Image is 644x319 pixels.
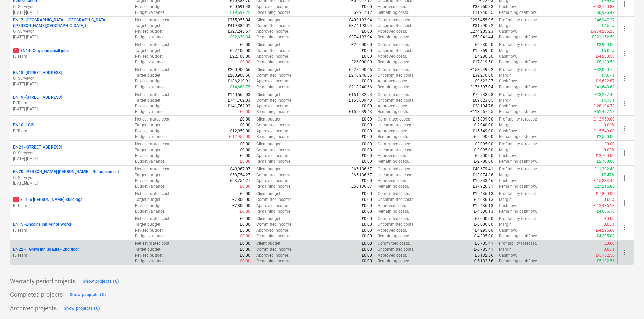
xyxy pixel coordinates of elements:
button: Show projects (0) [62,303,102,314]
p: £3,900.00 [597,42,615,48]
p: £-28,194.78 [593,103,615,109]
p: £0.00 [240,109,250,115]
p: Remaining income : [256,134,291,140]
span: more_vert [620,199,629,207]
span: more_vert [620,25,629,33]
p: £200,900.66 [228,67,250,73]
p: Remaining income : [256,109,291,115]
p: 15.00% [601,48,615,54]
p: £0.00 [240,147,250,153]
p: Approved income : [256,29,289,34]
p: Client budget : [256,67,281,73]
p: Approved income : [256,4,289,10]
p: Client budget : [256,116,281,122]
p: £46,947.27 [594,17,615,23]
p: Budget variance : [135,134,165,140]
p: Approved costs : [378,103,407,109]
p: £165,039.43 [349,98,372,103]
p: £176,597.04 [470,84,493,90]
div: Show projects (0) [83,277,119,285]
p: Profitability forecast : [499,116,537,122]
span: more_vert [620,248,629,257]
p: Remaining costs : [378,59,409,65]
p: F. Team [13,228,129,233]
p: Revised budget : [135,29,164,34]
p: £153,949.92 [470,67,493,73]
div: EN20 -[PERSON_NAME] [PERSON_NAME] - RefurbishmentQ. Surveyor[DATE]-[DATE] [13,169,129,186]
p: £50,976.47 [594,10,615,16]
p: £0.00 [362,103,372,109]
p: £0.00 [362,4,372,10]
p: £2,700.00 [475,153,493,159]
p: £4,280.50 [475,54,493,59]
p: EN18 - [STREET_ADDRESS] [13,70,62,76]
p: Margin : [499,73,513,78]
span: 1 [13,197,19,202]
p: [DATE] - [DATE] [13,181,129,186]
p: £0.00 [240,122,250,128]
p: Committed income : [256,73,292,78]
p: Approved income : [256,128,289,134]
p: Profitability forecast : [499,67,537,73]
p: Cashflow : [499,178,517,184]
span: more_vert [620,99,629,107]
p: £0.00 [604,141,615,147]
p: £165,039.43 [349,109,372,115]
p: £-2,940.00 [474,122,493,128]
p: £374,193.94 [349,34,372,40]
p: [DATE] - [DATE] [13,10,129,16]
span: more_vert [620,50,629,58]
p: £-2,700.00 [596,153,615,159]
p: Remaining income : [256,159,291,164]
p: £15,899.00 [473,116,493,122]
p: Uncommitted costs : [378,73,414,78]
p: 12.55% [601,23,615,29]
p: EN19 - [STREET_ADDRESS] [13,95,62,100]
p: Budget variance : [135,10,165,16]
p: £23,277.40 [594,92,615,98]
p: £31,790.72 [473,23,493,29]
p: £0.00 [240,59,250,65]
p: 17.47% [601,172,615,178]
p: Budget variance : [135,109,165,115]
p: Q. Surveyor [13,150,129,156]
div: EN19 -[STREET_ADDRESS]F. Team[DATE]-[DATE] [13,95,129,112]
p: Approved costs : [378,78,407,84]
p: Target budget : [135,48,161,54]
p: Budget variance : [135,184,165,189]
p: £17,819.50 [473,59,493,65]
p: £0.00 [362,116,372,122]
button: Show projects (0) [81,276,121,287]
p: Net estimated cost : [135,17,170,23]
p: £65,136.67 [351,172,372,178]
p: Committed costs : [378,141,410,147]
p: Committed income : [256,23,292,29]
p: Approved income : [256,103,289,109]
p: EN17 - [GEOGRAPHIC_DATA] - [GEOGRAPHIC_DATA] ([PERSON_NAME][GEOGRAPHIC_DATA]) [13,17,129,29]
span: 1 [13,48,19,53]
p: £0.00 [240,184,250,189]
button: Show projects (0) [68,289,108,300]
p: £15,869.50 [473,48,493,54]
p: £140,562.03 [228,92,250,98]
p: £-3,095.00 [474,147,493,153]
p: Remaining cashflow : [499,84,537,90]
p: £-274,205.23 [591,29,615,34]
p: £0.00 [240,153,250,159]
p: Margin : [499,147,513,153]
p: Margin : [499,23,513,29]
p: £186,219.91 [228,78,250,84]
p: £0.00 [362,78,372,84]
p: £274,205.23 [470,29,493,34]
p: £38,750.83 [473,4,493,10]
p: Net estimated cost : [135,116,170,122]
p: Client budget : [256,141,281,147]
p: £72,738.98 [473,92,493,98]
p: 0.00% [604,147,615,153]
p: £32,020.75 [594,67,615,73]
p: Remaining costs : [378,159,409,164]
p: Target budget : [135,172,161,178]
span: more_vert [620,174,629,182]
p: Profitability forecast : [499,166,537,172]
p: Q. Surveyor [13,76,129,81]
